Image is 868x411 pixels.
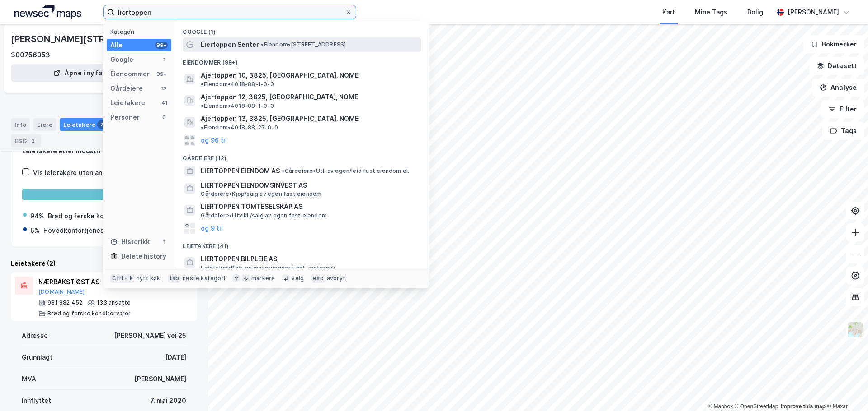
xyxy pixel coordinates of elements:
div: Bolig [747,7,763,18]
div: nytt søk [137,275,160,282]
span: • [201,124,203,131]
span: Eiendom • [STREET_ADDRESS] [261,41,346,48]
span: Eiendom • 4018-88-1-0-0 [201,81,274,88]
div: Brød og ferske konditorvarer [47,310,131,317]
iframe: Chat Widget [823,368,868,411]
div: Eiere [33,118,56,131]
input: Søk på adresse, matrikkel, gårdeiere, leietakere eller personer [114,5,345,19]
button: Analyse [812,79,864,97]
div: Innflyttet [22,395,51,406]
div: [PERSON_NAME] [788,7,839,18]
div: 1 [160,56,168,63]
button: [DOMAIN_NAME] [38,288,85,296]
span: Gårdeiere • Kjøp/salg av egen fast eiendom [201,190,321,198]
div: 0 [160,114,168,121]
div: Adresse [22,330,48,341]
div: [PERSON_NAME][STREET_ADDRESS] [11,32,172,46]
span: Gårdeiere • Utvikl./salg av egen fast eiendom [201,212,327,219]
div: Eiendommer [110,69,150,79]
div: Alle [110,40,123,51]
div: neste kategori [183,275,225,282]
span: LIERTOPPEN BILPLEIE AS [201,254,418,264]
div: 7. mai 2020 [150,395,186,406]
span: Ajertoppen 10, 3825, [GEOGRAPHIC_DATA], NOME [201,70,359,81]
div: Brød og ferske konditorvarer [48,211,138,222]
div: [PERSON_NAME] vei 25 [114,330,186,341]
div: Kategori [110,28,171,35]
button: Tags [822,122,864,140]
span: Ajertoppen 12, 3825, [GEOGRAPHIC_DATA], NOME [201,92,358,102]
div: Personer [110,112,140,123]
div: NÆRBAKST ØST AS [38,277,173,287]
a: OpenStreetMap [735,403,778,410]
div: Ctrl + k [110,274,135,283]
div: 94% [30,211,44,222]
div: Kart [662,7,675,18]
div: avbryt [327,275,345,282]
div: Leietakere [60,118,110,131]
div: Mine Tags [695,7,727,18]
a: Improve this map [781,403,826,410]
span: Leietaker • Rep. av motorvogner/unnt. motorsyk. [201,264,337,272]
div: 981 982 452 [47,299,82,306]
span: Eiendom • 4018-88-27-0-0 [201,124,278,131]
button: Bokmerker [803,35,864,53]
a: Mapbox [708,403,733,410]
div: Leietakere [110,97,145,108]
div: 99+ [155,70,168,78]
div: Gårdeiere [110,83,143,94]
div: markere [251,275,275,282]
button: og 9 til [201,223,223,234]
button: og 96 til [201,135,227,146]
div: 133 ansatte [97,299,131,306]
div: Google (1) [175,21,429,37]
div: Delete history [121,251,166,262]
div: Vis leietakere uten ansatte [33,167,119,178]
img: Z [847,321,864,338]
span: • [201,81,203,88]
div: 300756953 [11,50,50,60]
div: [PERSON_NAME] [134,374,186,384]
div: Leietakere etter industri [22,146,186,157]
div: Hovedkontortjenester [43,225,113,236]
span: Liertoppen Senter [201,39,259,50]
div: velg [292,275,304,282]
div: 2 [97,120,106,129]
div: Eiendommer (99+) [175,52,429,68]
span: LIERTOPPEN TOMTESELSKAP AS [201,201,418,212]
span: • [261,41,264,48]
div: Leietakere (2) [11,258,197,269]
div: Google [110,54,133,65]
img: logo.a4113a55bc3d86da70a041830d287a7e.svg [14,5,81,19]
button: Datasett [809,57,864,75]
div: tab [168,274,181,283]
span: • [201,102,203,109]
div: 12 [160,85,168,92]
div: 1 [160,238,168,245]
div: 6% [30,225,40,236]
span: Ajertoppen 13, 3825, [GEOGRAPHIC_DATA], NOME [201,113,359,124]
div: Grunnlagt [22,352,52,363]
div: MVA [22,374,36,384]
div: Leietakere (41) [175,236,429,252]
div: Kontrollprogram for chat [823,368,868,411]
button: Filter [821,100,864,118]
div: 99+ [155,42,168,49]
div: Info [11,118,30,131]
span: Eiendom • 4018-88-1-0-0 [201,102,274,110]
button: Åpne i ny fane [11,64,154,82]
span: Gårdeiere • Utl. av egen/leid fast eiendom el. [282,167,409,175]
div: [DATE] [165,352,186,363]
span: LIERTOPPEN EIENDOM AS [201,166,280,176]
div: Gårdeiere (12) [175,148,429,164]
div: 2 [28,136,38,145]
span: • [282,167,284,174]
div: ESG [11,134,41,147]
span: LIERTOPPEN EIENDOMSINVEST AS [201,180,418,191]
div: esc [311,274,325,283]
div: Historikk [110,236,150,247]
div: 41 [160,99,168,106]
